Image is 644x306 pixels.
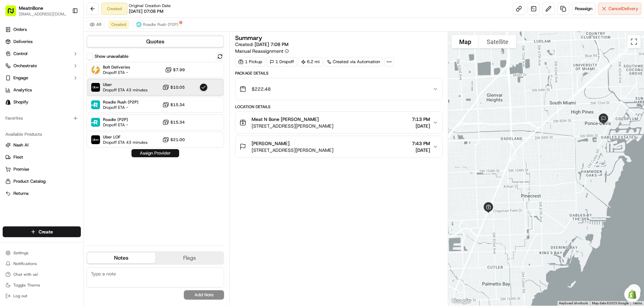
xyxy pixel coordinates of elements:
[114,66,122,74] button: Start new chat
[3,280,81,290] button: Toggle Theme
[592,301,629,305] span: Map data ©2025 Google
[5,142,78,148] a: Nash AI
[3,85,81,95] a: Analytics
[255,41,288,47] span: [DATE] 7:08 PM
[252,140,289,147] span: [PERSON_NAME]
[13,190,29,196] span: Returns
[87,253,155,263] button: Notes
[7,64,19,76] img: 1736555255976-a54dd68f-1ca7-489b-9aae-adbdc363a1c4
[136,22,142,27] img: roadie-logo-v2.jpg
[450,297,472,306] a: Open this area in Google Maps (opens a new window)
[267,57,297,67] div: 1 Dropoff
[170,120,185,125] span: $15.34
[13,293,27,299] span: Log out
[235,41,288,48] span: Created:
[13,39,33,45] span: Deliveries
[7,7,20,20] img: Nash
[91,118,100,127] img: Roadie (P2P)
[3,48,81,59] button: Control
[298,57,323,67] div: 6.2 mi
[170,85,185,90] span: $10.05
[7,87,45,93] div: Past conversations
[559,301,588,306] button: Keyboard shortcuts
[13,99,29,105] span: Shopify
[3,129,81,140] div: Available Products
[13,166,29,172] span: Promise
[235,112,442,133] button: Meat N Bone [PERSON_NAME][STREET_ADDRESS][PERSON_NAME]7:13 PM[DATE]
[13,27,27,33] span: Orders
[633,301,642,305] a: Terms (opens in new tab)
[162,119,185,126] button: $15.34
[30,64,110,71] div: Start new chat
[67,148,81,154] span: Pylon
[5,154,78,160] a: Fleet
[19,5,43,11] button: MeatnBone
[3,140,81,150] button: Nash AI
[19,11,67,17] span: [EMAIL_ADDRESS][DOMAIN_NAME]
[155,253,223,263] button: Flags
[235,35,262,41] h3: Summary
[3,188,81,199] button: Returns
[17,43,121,50] input: Got a question? Start typing here...
[103,70,130,75] span: Dropoff ETA -
[3,164,81,175] button: Promise
[3,270,81,279] button: Chat with us!
[13,250,29,256] span: Settings
[87,20,104,29] button: All
[103,117,128,122] span: Roadie (P2P)
[13,75,28,81] span: Engage
[103,87,148,93] span: Dropoff ETA 43 minutes
[131,149,179,157] button: Assign Provider
[412,123,430,129] span: [DATE]
[3,259,81,268] button: Notifications
[13,132,51,139] span: Knowledge Base
[235,48,289,54] button: Manual Reassignment
[162,101,185,108] button: $15.34
[170,137,185,142] span: $21.00
[5,99,11,105] img: Shopify logo
[21,104,54,110] span: [PERSON_NAME]
[13,261,37,266] span: Notifications
[13,104,19,110] img: 1736555255976-a54dd68f-1ca7-489b-9aae-adbdc363a1c4
[5,178,78,184] a: Product Catalog
[627,284,641,298] button: Map camera controls
[451,35,479,48] button: Show street map
[324,57,383,67] a: Created via Automation
[235,78,442,100] button: $222.48
[3,248,81,258] button: Settings
[143,22,178,27] span: Roadie Rush (P2P)
[235,57,265,67] div: 1 Pickup
[111,22,126,27] span: Created
[47,148,81,154] a: Powered byPylon
[30,71,92,76] div: We're available if you need us!
[479,35,516,48] button: Show satellite imagery
[7,133,12,138] div: 📗
[627,35,641,48] button: Toggle fullscreen view
[91,100,100,109] img: Roadie Rush (P2P)
[170,102,185,107] span: $15.34
[575,6,592,12] span: Reassign
[450,297,472,306] img: Google
[13,142,29,148] span: Nash AI
[63,132,108,139] span: API Documentation
[235,48,283,54] span: Manual Reassignment
[3,113,81,124] div: Favorites
[412,116,430,123] span: 7:13 PM
[7,27,122,38] p: Welcome 👋
[252,123,333,129] span: [STREET_ADDRESS][PERSON_NAME]
[13,178,46,184] span: Product Catalog
[162,84,185,91] button: $10.05
[235,71,442,76] div: Package Details
[173,67,185,73] span: $7.99
[129,8,163,14] span: [DATE] 07:08 PM
[252,116,319,123] span: Meat N Bone [PERSON_NAME]
[412,140,430,147] span: 7:43 PM
[14,64,26,76] img: 4920774857489_3d7f54699973ba98c624_72.jpg
[412,147,430,154] span: [DATE]
[3,291,81,301] button: Log out
[103,64,130,70] span: Bolt Deliveries
[103,105,139,110] span: Dropoff ETA -
[103,99,139,105] span: Roadie Rush (P2P)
